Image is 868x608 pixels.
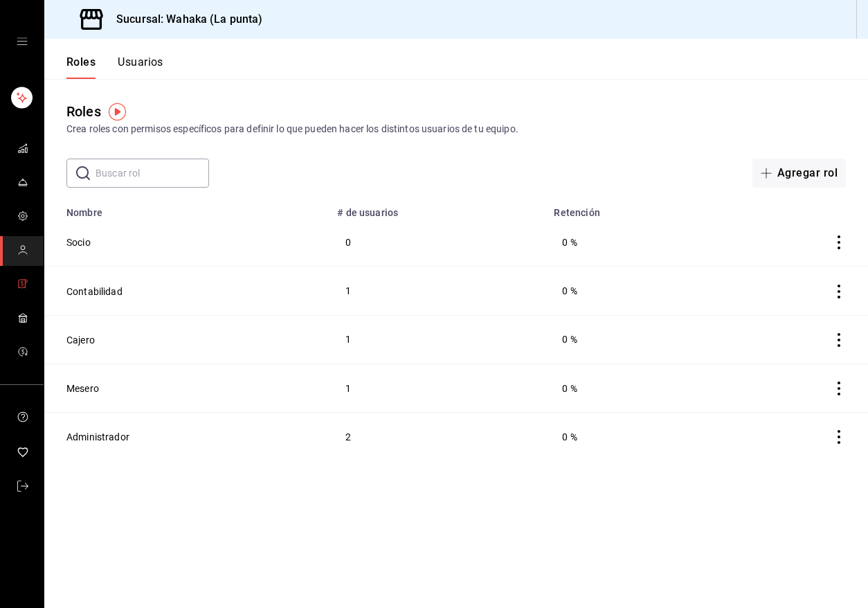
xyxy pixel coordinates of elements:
[66,55,96,79] button: Roles
[109,103,126,120] img: Tooltip marker
[329,315,545,364] td: 1
[66,333,95,347] button: Cajero
[105,11,263,28] h3: Sucursal: Wahaka (La punta)
[329,218,545,267] td: 0
[329,364,545,412] td: 1
[545,267,721,315] td: 0 %
[752,159,846,188] button: Agregar rol
[545,413,721,461] td: 0 %
[66,122,846,136] div: Crea roles con permisos específicos para definir lo que pueden hacer los distintos usuarios de tu...
[66,285,123,298] button: Contabilidad
[66,235,91,249] button: Socio
[66,101,101,122] div: Roles
[329,199,545,218] th: # de usuarios
[545,218,721,267] td: 0 %
[44,199,329,218] th: Nombre
[545,315,721,364] td: 0 %
[832,382,846,395] button: actions
[832,333,846,347] button: actions
[329,413,545,461] td: 2
[545,199,721,218] th: Retención
[96,159,209,187] input: Buscar rol
[66,430,129,444] button: Administrador
[545,364,721,412] td: 0 %
[832,430,846,444] button: actions
[118,55,163,79] button: Usuarios
[832,285,846,298] button: actions
[17,36,28,47] button: open drawer
[832,235,846,249] button: actions
[66,55,163,79] div: navigation tabs
[329,267,545,315] td: 1
[66,382,99,395] button: Mesero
